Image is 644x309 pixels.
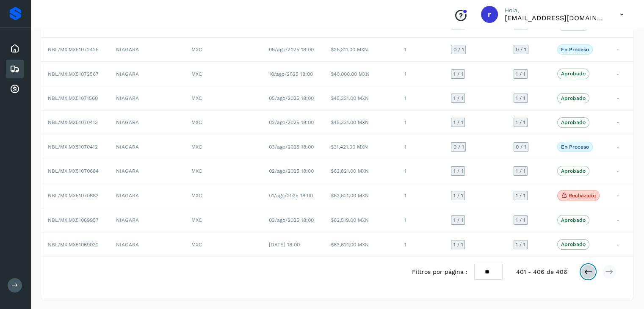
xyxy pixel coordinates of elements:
td: 1 [398,232,444,257]
td: 1 [398,183,444,208]
td: - [610,62,633,86]
td: $45,331.00 MXN [324,110,398,135]
span: NBL/MX.MX51072425 [48,47,99,52]
td: NIAGARA [109,159,185,183]
span: 1 / 1 [453,72,463,77]
span: NBL/MX.MX51070412 [48,144,98,150]
p: Aprobado [561,95,586,101]
span: 1 / 1 [516,96,525,101]
span: 1 / 1 [453,242,463,247]
p: Aprobado [561,119,586,125]
td: NIAGARA [109,183,185,208]
td: NIAGARA [109,232,185,257]
span: 01/ago/2025 18:00 [269,193,313,199]
span: 1 / 1 [453,193,463,198]
td: $63,821.00 MXN [324,159,398,183]
span: 1 / 1 [453,218,463,223]
td: $31,421.00 MXN [324,135,398,159]
span: NBL/MX.MX51070683 [48,193,99,199]
span: 401 - 406 de 406 [516,268,567,276]
p: Aprobado [561,241,586,247]
td: NIAGARA [109,62,185,86]
span: 0 / 1 [516,47,526,52]
span: MXC [191,217,202,223]
td: 1 [398,38,444,62]
span: MXC [191,193,202,199]
span: NBL/MX.MX51070684 [48,168,99,174]
span: MXC [191,168,202,174]
span: 1 / 1 [516,218,525,223]
td: 1 [398,208,444,232]
span: Filtros por página : [412,268,467,276]
div: Cuentas por cobrar [6,80,24,99]
span: 0 / 1 [453,47,464,52]
p: Rechazado [569,193,596,199]
span: MXC [191,119,202,125]
td: NIAGARA [109,38,185,62]
td: - [610,208,633,232]
td: - [610,110,633,135]
span: NBL/MX.MX51069957 [48,217,99,223]
td: NIAGARA [109,86,185,110]
span: MXC [191,242,202,248]
span: 1 / 1 [516,168,525,174]
span: 05/ago/2025 18:00 [269,95,314,101]
span: 1 / 1 [516,72,525,77]
span: NBL/MX.MX51072567 [48,71,99,77]
p: Hola, [505,7,606,14]
p: Aprobado [561,168,586,174]
td: $62,519.00 MXN [324,208,398,232]
div: Embarques [6,60,24,78]
span: MXC [191,95,202,101]
span: 1 / 1 [453,96,463,101]
td: NIAGARA [109,135,185,159]
span: 1 / 1 [516,193,525,198]
span: NBL/MX.MX51069032 [48,242,99,248]
span: 1 / 1 [453,168,463,174]
span: 1 / 1 [453,120,463,125]
span: 1 / 1 [516,120,525,125]
td: - [610,183,633,208]
span: MXC [191,144,202,150]
p: Aprobado [561,217,586,223]
td: 1 [398,110,444,135]
p: En proceso [561,47,589,52]
span: 0 / 1 [453,144,464,149]
span: 03/ago/2025 18:00 [269,144,314,150]
td: $63,821.00 MXN [324,183,398,208]
span: NBL/MX.MX51070413 [48,119,98,125]
td: 1 [398,135,444,159]
span: 06/ago/2025 18:00 [269,47,314,52]
td: - [610,135,633,159]
td: - [610,232,633,257]
p: En proceso [561,144,589,150]
span: 02/ago/2025 18:00 [269,168,314,174]
span: MXC [191,47,202,52]
td: - [610,159,633,183]
span: MXC [191,71,202,77]
td: NIAGARA [109,208,185,232]
td: 1 [398,159,444,183]
td: - [610,86,633,110]
p: Aprobado [561,71,586,77]
td: - [610,38,633,62]
td: 1 [398,62,444,86]
td: $63,821.00 MXN [324,232,398,257]
span: 03/ago/2025 18:00 [269,217,314,223]
span: 0 / 1 [516,144,526,149]
td: NIAGARA [109,110,185,135]
p: romanreyes@tumsa.com.mx [505,14,606,22]
span: 1 / 1 [516,242,525,247]
span: 02/ago/2025 18:00 [269,119,314,125]
td: $26,311.00 MXN [324,38,398,62]
td: $45,331.00 MXN [324,86,398,110]
td: $40,000.00 MXN [324,62,398,86]
span: NBL/MX.MX51071560 [48,95,98,101]
span: 10/ago/2025 18:00 [269,71,313,77]
span: [DATE] 18:00 [269,242,300,248]
td: 1 [398,86,444,110]
div: Inicio [6,39,24,58]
